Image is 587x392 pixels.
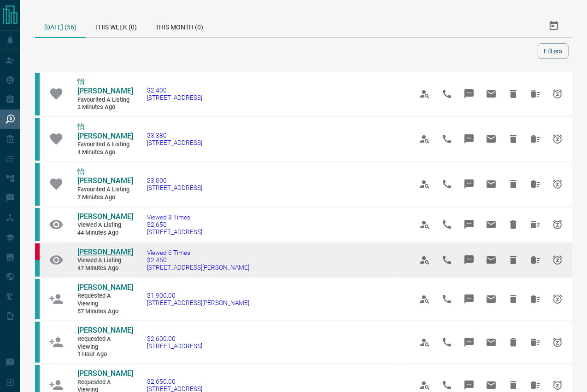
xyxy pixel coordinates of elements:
span: [PERSON_NAME] [77,326,133,334]
div: property.ca [35,243,40,260]
span: [STREET_ADDRESS] [147,139,202,146]
span: [STREET_ADDRESS] [147,94,202,101]
div: condos.ca [35,279,40,320]
span: Hide All from Sharon McDonald [524,288,546,310]
div: This Month (0) [146,15,212,37]
span: Hide [502,331,524,353]
span: Viewed 3 Times [147,213,202,221]
span: Snooze [546,249,569,271]
span: 44 minutes ago [77,229,133,237]
span: Hide [502,288,524,310]
span: View Profile [414,83,436,105]
a: [PERSON_NAME] [77,369,133,379]
a: [PERSON_NAME] [77,283,133,293]
span: Call [436,213,458,236]
a: [PERSON_NAME] [77,212,133,222]
a: $3,380[STREET_ADDRESS] [147,132,202,146]
span: Call [436,331,458,353]
span: View Profile [414,213,436,236]
span: Snooze [546,288,569,310]
span: Message [458,173,480,195]
span: Call [436,249,458,271]
a: $3,000[STREET_ADDRESS] [147,177,202,191]
span: View Profile [414,173,436,195]
span: Snooze [546,173,569,195]
a: $2,600.00[STREET_ADDRESS] [147,335,202,350]
span: Viewed a Listing [77,221,133,229]
a: [PERSON_NAME] [77,326,133,335]
span: Requested a Viewing [77,292,133,307]
div: condos.ca [35,118,40,161]
div: condos.ca [35,208,40,241]
span: 4 minutes ago [77,149,133,156]
span: Message [458,331,480,353]
span: Call [436,173,458,195]
span: $2,600.00 [147,335,202,342]
span: Message [458,83,480,105]
span: $3,380 [147,132,202,139]
span: 7 minutes ago [77,194,133,202]
a: $2,400[STREET_ADDRESS] [147,86,202,101]
span: $1,900.00 [147,292,249,299]
span: Email [480,249,502,271]
span: Email [480,173,502,195]
span: $2,650 [147,221,202,228]
span: View Profile [414,249,436,271]
div: condos.ca [35,322,40,363]
span: Call [436,288,458,310]
span: $2,450 [147,256,249,264]
span: View Profile [414,331,436,353]
div: This Week (0) [86,15,146,37]
span: $3,000 [147,177,202,184]
span: Message [458,128,480,150]
div: condos.ca [35,260,40,277]
span: 怡 [PERSON_NAME] [77,122,133,140]
span: [PERSON_NAME] [77,283,133,292]
span: Requested a Viewing [77,335,133,351]
span: Message [458,288,480,310]
span: 怡 [PERSON_NAME] [77,77,133,95]
span: Email [480,213,502,236]
span: Hide [502,249,524,271]
a: [PERSON_NAME] [77,248,133,257]
span: [STREET_ADDRESS] [147,228,202,236]
span: Hide [502,128,524,150]
span: [PERSON_NAME] [77,248,133,256]
span: Email [480,83,502,105]
span: Hide All from 怡 陈 [524,83,546,105]
span: Hide [502,83,524,105]
span: Message [458,249,480,271]
span: Email [480,331,502,353]
a: 怡 [PERSON_NAME] [77,167,133,186]
button: Filters [538,43,569,59]
span: Hide [502,213,524,236]
div: [DATE] (56) [35,15,86,38]
span: Hide All from Felipe Hashimoto [524,331,546,353]
span: [PERSON_NAME] [77,369,133,378]
a: $1,900.00[STREET_ADDRESS][PERSON_NAME] [147,292,249,306]
div: condos.ca [35,73,40,115]
span: Hide All from 怡 陈 [524,128,546,150]
a: Viewed 3 Times$2,650[STREET_ADDRESS] [147,213,202,236]
span: 47 minutes ago [77,265,133,272]
span: 怡 [PERSON_NAME] [77,167,133,185]
span: $2,650.00 [147,378,202,385]
span: Email [480,128,502,150]
span: [STREET_ADDRESS] [147,184,202,191]
span: View Profile [414,128,436,150]
span: View Profile [414,288,436,310]
span: Snooze [546,128,569,150]
span: $2,400 [147,86,202,94]
div: condos.ca [35,163,40,206]
span: [STREET_ADDRESS] [147,342,202,350]
span: Favourited a Listing [77,96,133,104]
span: Message [458,213,480,236]
a: Viewed 6 Times$2,450[STREET_ADDRESS][PERSON_NAME] [147,249,249,271]
span: Hide All from Felipe Hashimoto [524,213,546,236]
span: [STREET_ADDRESS][PERSON_NAME] [147,299,249,306]
span: 57 minutes ago [77,308,133,316]
span: Favourited a Listing [77,186,133,194]
a: 怡 [PERSON_NAME] [77,122,133,141]
span: Snooze [546,331,569,353]
button: Select Date Range [543,15,565,37]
